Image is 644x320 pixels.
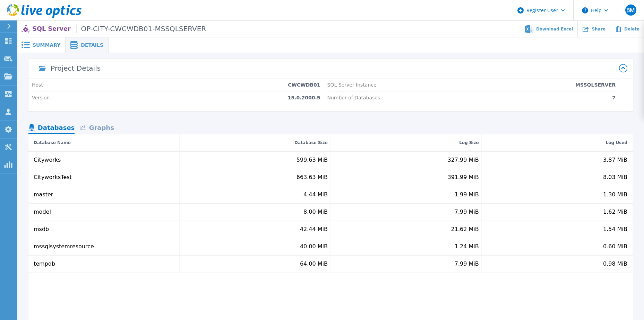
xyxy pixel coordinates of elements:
[34,174,72,180] div: CityworksTest
[603,174,627,180] div: 8.03 MiB
[34,226,49,232] div: msdb
[606,139,627,147] div: Log Used
[592,27,605,31] span: Share
[28,122,75,134] div: Databases
[603,243,627,250] div: 0.60 MiB
[447,174,479,180] div: 391.99 MiB
[33,43,60,47] span: Summary
[603,261,627,267] div: 0.98 MiB
[327,82,377,88] p: SQL Server Instance
[612,95,616,100] p: 7
[455,261,479,267] div: 7.99 MiB
[34,192,53,198] div: master
[455,192,479,198] div: 1.99 MiB
[603,192,627,198] div: 1.30 MiB
[297,174,328,180] div: 663.63 MiB
[300,226,328,232] div: 42.44 MiB
[297,157,328,163] div: 599.63 MiB
[75,122,119,134] div: Graphs
[34,261,55,267] div: tempdb
[34,243,94,250] div: mssqlsystemresource
[459,139,479,147] div: Log Size
[327,95,380,100] p: Number of Databases
[34,209,51,215] div: model
[81,43,103,47] span: Details
[32,25,206,33] p: SQL Server
[303,209,328,215] div: 8.00 MiB
[575,82,616,88] p: MSSQLSERVER
[294,139,328,147] div: Database Size
[32,95,50,100] p: Version
[34,139,71,147] div: Database Name
[603,157,627,163] div: 3.87 MiB
[603,226,627,232] div: 1.54 MiB
[51,65,101,72] div: Project Details
[451,226,479,232] div: 21.62 MiB
[32,82,43,88] p: Host
[626,7,635,13] span: BM
[455,209,479,215] div: 7.99 MiB
[34,157,61,163] div: Cityworks
[624,27,639,31] span: Delete
[455,243,479,250] div: 1.24 MiB
[603,209,627,215] div: 1.62 MiB
[76,25,206,33] span: OP-CITY-CWCWDB01-MSSQLSERVER
[447,157,479,163] div: 327.99 MiB
[303,192,328,198] div: 4.44 MiB
[536,27,573,31] span: Download Excel
[300,243,328,250] div: 40.00 MiB
[288,95,320,100] p: 15.0.2000.5
[288,82,320,88] p: CWCWDB01
[300,261,328,267] div: 64.00 MiB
